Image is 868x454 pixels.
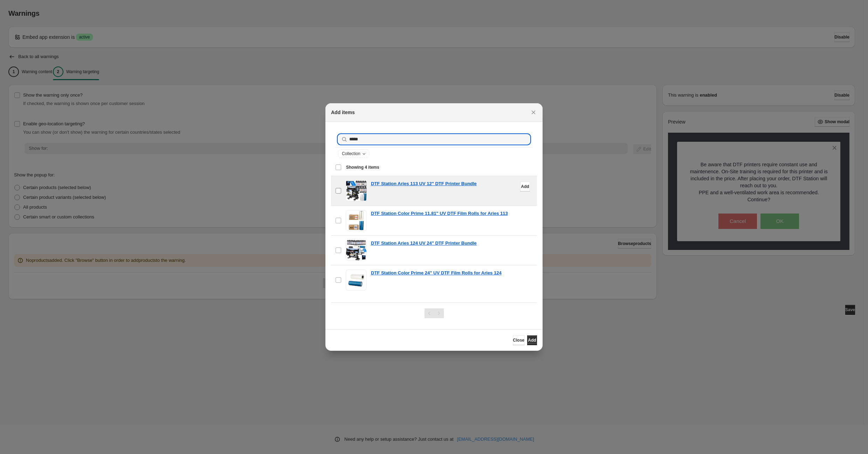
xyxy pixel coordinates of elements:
[528,337,536,343] span: Add
[521,184,529,189] span: Add
[331,109,355,116] h2: Add items
[346,210,367,231] img: DTF Station Color Prime 11.81" UV DTF Film Rolls for Aries 113
[513,337,524,343] span: Close
[371,240,477,247] a: DTF Station Aries 124 UV 24" DTF Printer Bundle
[346,165,379,170] span: Showing 4 items
[425,308,444,318] nav: Pagination
[371,180,477,187] a: DTF Station Aries 113 UV 12" DTF Printer Bundle
[338,150,369,158] button: Collection
[520,182,530,191] button: Add
[371,270,502,277] a: DTF Station Color Prime 24" UV DTF Film Rolls for Aries 124
[346,180,367,201] img: DTF Station Aries 113 UV 12" DTF Printer Bundle
[371,210,508,217] a: DTF Station Color Prime 11.81" UV DTF Film Rolls for Aries 113
[346,240,367,261] img: DTF Station Aries 124 UV 24" DTF Printer Bundle
[529,107,538,117] button: Close
[342,151,360,156] span: Collection
[513,335,524,345] button: Close
[346,270,367,291] img: DTF Station Color Prime 24" UV DTF Film Rolls for Aries 124
[527,335,537,345] button: Add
